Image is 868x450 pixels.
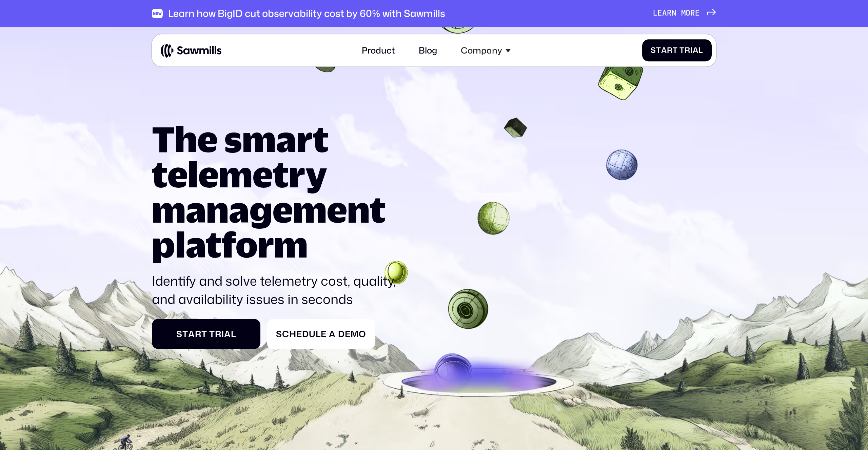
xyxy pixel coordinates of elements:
span: m [681,9,686,18]
span: D [338,329,345,339]
span: T [679,46,685,55]
span: r [667,46,673,55]
span: r [195,329,201,339]
span: o [359,329,366,339]
span: S [276,329,282,339]
span: r [667,9,672,18]
a: Learnmore [653,9,716,18]
p: Identify and solve telemetry cost, quality, and availability issues in seconds [152,272,403,308]
span: c [282,329,289,339]
span: a [224,329,231,339]
span: t [673,46,678,55]
span: a [693,46,698,55]
div: Learn how BigID cut observability cost by 60% with Sawmills [168,7,445,19]
span: t [201,329,207,339]
span: S [651,46,656,55]
span: l [698,46,703,55]
a: StartTrial [642,39,712,61]
span: T [209,329,215,339]
h1: The smart telemetry management platform [152,121,403,262]
span: e [345,329,351,339]
span: i [690,46,693,55]
span: h [289,329,296,339]
span: e [657,9,662,18]
div: Company [454,39,517,62]
a: ScheduleaDemo [267,319,375,349]
span: t [656,46,661,55]
span: l [231,329,236,339]
span: o [686,9,690,18]
span: e [321,329,327,339]
span: e [695,9,700,18]
span: u [309,329,316,339]
span: a [188,329,195,339]
div: Company [461,45,502,56]
span: r [690,9,695,18]
a: Blog [412,39,443,62]
a: Product [355,39,401,62]
span: t [182,329,188,339]
span: r [685,46,690,55]
span: d [302,329,309,339]
span: a [329,329,336,339]
span: m [351,329,359,339]
span: r [215,329,221,339]
span: a [662,9,667,18]
span: i [221,329,224,339]
span: L [653,9,658,18]
span: a [661,46,667,55]
span: e [296,329,302,339]
span: n [672,9,676,18]
span: l [316,329,321,339]
span: S [176,329,182,339]
a: StartTrial [152,319,260,349]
